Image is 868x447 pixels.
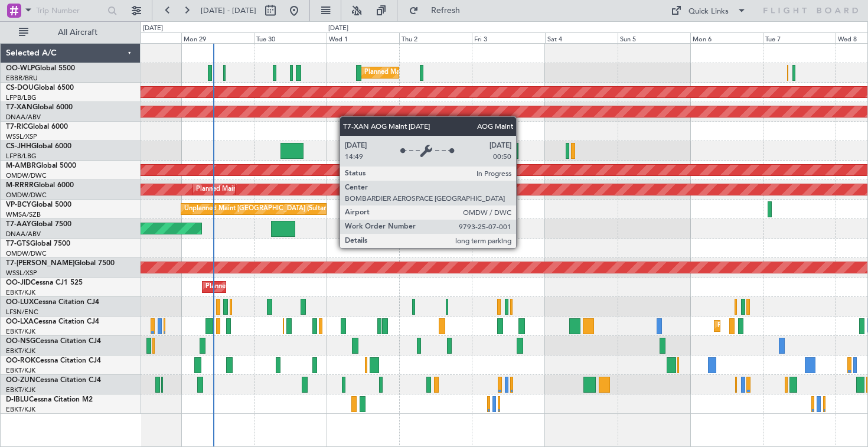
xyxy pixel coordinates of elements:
[6,65,35,72] span: OO-WLP
[6,162,76,169] a: M-AMBRGlobal 5000
[6,260,115,267] a: T7-[PERSON_NAME]Global 7500
[6,201,71,208] a: VP-BCYGlobal 5000
[6,279,83,286] a: OO-JIDCessna CJ1 525
[472,32,544,43] div: Fri 3
[254,32,327,43] div: Tue 30
[6,143,31,150] span: CS-JHH
[13,23,128,42] button: All Aircraft
[6,171,47,180] a: OMDW/DWC
[6,299,99,306] a: OO-LUXCessna Citation CJ4
[181,32,254,43] div: Mon 29
[403,1,474,20] button: Refresh
[6,84,34,92] span: CS-DOU
[6,279,31,286] span: OO-JID
[6,386,35,394] a: EBKT/KJK
[6,191,47,200] a: OMDW/DWC
[6,357,101,364] a: OO-ROKCessna Citation CJ4
[6,405,35,414] a: EBKT/KJK
[399,32,472,43] div: Thu 2
[6,162,36,169] span: M-AMBR
[143,24,163,34] div: [DATE]
[6,260,74,267] span: T7-[PERSON_NAME]
[688,6,729,18] div: Quick Links
[6,152,37,161] a: LFPB/LBG
[327,32,399,43] div: Wed 1
[6,377,35,384] span: OO-ZUN
[763,32,836,43] div: Tue 7
[6,347,35,355] a: EBKT/KJK
[6,113,41,122] a: DNAA/ABV
[6,104,32,111] span: T7-XAN
[690,32,763,43] div: Mon 6
[6,221,71,228] a: T7-AAYGlobal 7500
[618,32,690,43] div: Sun 5
[6,318,99,325] a: OO-LXACessna Citation CJ4
[6,269,37,278] a: WSSL/XSP
[31,28,125,37] span: All Aircraft
[6,318,34,325] span: OO-LXA
[328,24,348,34] div: [DATE]
[6,299,34,306] span: OO-LUX
[364,64,449,81] div: Planned Maint Milan (Linate)
[6,249,47,258] a: OMDW/DWC
[196,181,312,198] div: Planned Maint Dubai (Al Maktoum Intl)
[6,396,29,403] span: D-IBLU
[6,221,31,228] span: T7-AAY
[6,288,35,297] a: EBKT/KJK
[6,357,35,364] span: OO-ROK
[6,93,37,102] a: LFPB/LBG
[6,338,101,345] a: OO-NSGCessna Citation CJ4
[6,84,74,92] a: CS-DOUGlobal 6500
[6,132,37,141] a: WSSL/XSP
[109,32,181,43] div: Sun 28
[6,65,75,72] a: OO-WLPGlobal 5500
[6,327,35,336] a: EBKT/KJK
[6,240,70,247] a: T7-GTSGlobal 7500
[6,123,28,130] span: T7-RIC
[6,74,38,83] a: EBBR/BRU
[6,182,74,189] a: M-RRRRGlobal 6000
[6,230,41,239] a: DNAA/ABV
[6,201,31,208] span: VP-BCY
[205,278,343,296] div: Planned Maint Kortrijk-[GEOGRAPHIC_DATA]
[6,308,38,317] a: LFSN/ENC
[421,6,471,15] span: Refresh
[6,338,35,345] span: OO-NSG
[6,377,101,384] a: OO-ZUNCessna Citation CJ4
[6,240,30,247] span: T7-GTS
[201,5,256,16] span: [DATE] - [DATE]
[717,317,855,335] div: Planned Maint Kortrijk-[GEOGRAPHIC_DATA]
[6,123,68,130] a: T7-RICGlobal 6000
[6,182,34,189] span: M-RRRR
[6,396,93,403] a: D-IBLUCessna Citation M2
[6,143,71,150] a: CS-JHHGlobal 6000
[6,104,73,111] a: T7-XANGlobal 6000
[6,210,41,219] a: WMSA/SZB
[6,366,35,375] a: EBKT/KJK
[665,1,752,20] button: Quick Links
[184,200,468,218] div: Unplanned Maint [GEOGRAPHIC_DATA] (Sultan [PERSON_NAME] [PERSON_NAME] - Subang)
[545,32,618,43] div: Sat 4
[36,2,104,19] input: Trip Number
